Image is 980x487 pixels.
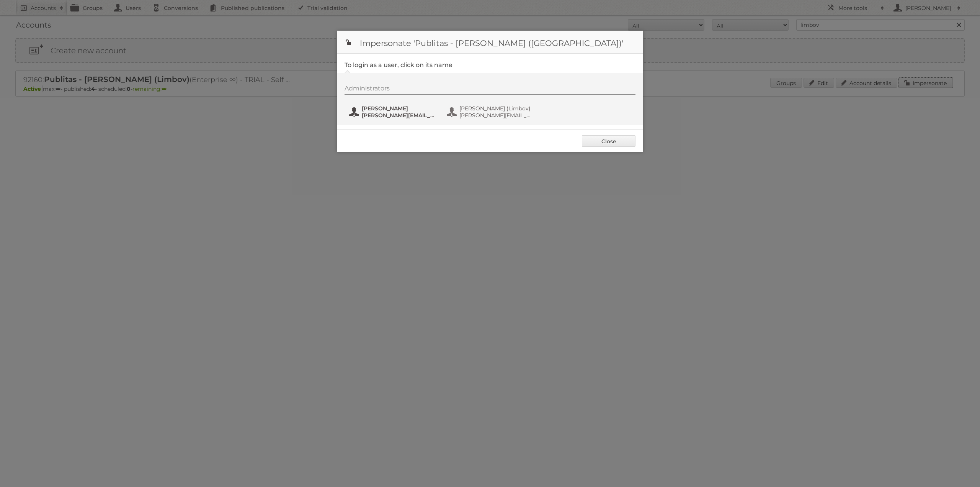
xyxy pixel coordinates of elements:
[582,135,635,147] a: Close
[459,105,534,112] span: [PERSON_NAME] (Limbov)
[362,105,436,112] span: [PERSON_NAME]
[446,104,536,120] button: [PERSON_NAME] (Limbov) [PERSON_NAME][EMAIL_ADDRESS][DOMAIN_NAME]
[337,31,643,54] h1: Impersonate 'Publitas - [PERSON_NAME] ([GEOGRAPHIC_DATA])'
[345,61,452,69] legend: To login as a user, click on its name
[345,85,635,95] div: Administrators
[362,112,436,119] span: [PERSON_NAME][EMAIL_ADDRESS][DOMAIN_NAME]
[459,112,534,119] span: [PERSON_NAME][EMAIL_ADDRESS][DOMAIN_NAME]
[348,104,438,120] button: [PERSON_NAME] [PERSON_NAME][EMAIL_ADDRESS][DOMAIN_NAME]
